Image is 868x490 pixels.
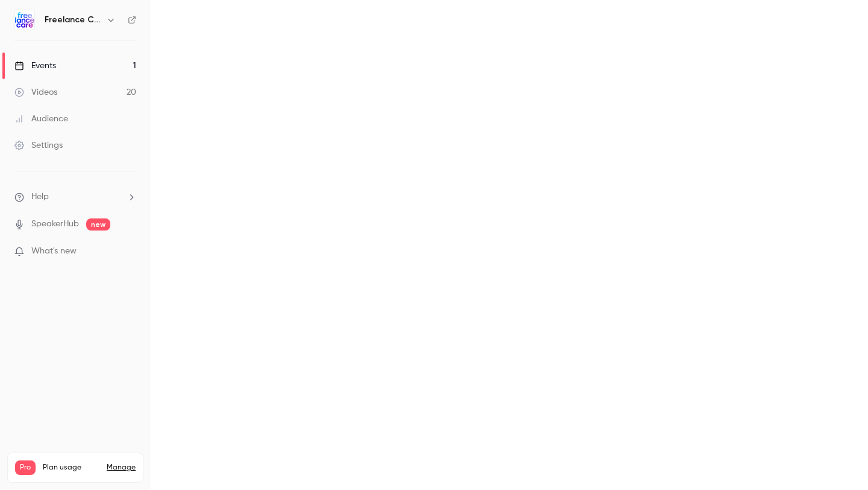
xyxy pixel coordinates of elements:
span: Pro [15,460,36,475]
h6: Freelance Care [45,14,101,26]
iframe: Noticeable Trigger [122,246,136,257]
span: new [86,218,110,231]
div: Videos [14,86,57,98]
span: What's new [31,245,77,258]
span: Help [31,191,49,203]
li: help-dropdown-opener [14,191,136,203]
span: Plan usage [43,463,99,472]
img: Freelance Care [15,10,34,30]
div: Settings [14,139,63,151]
a: Manage [107,463,136,472]
div: Audience [14,113,68,125]
a: SpeakerHub [31,218,79,231]
div: Events [14,60,56,72]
